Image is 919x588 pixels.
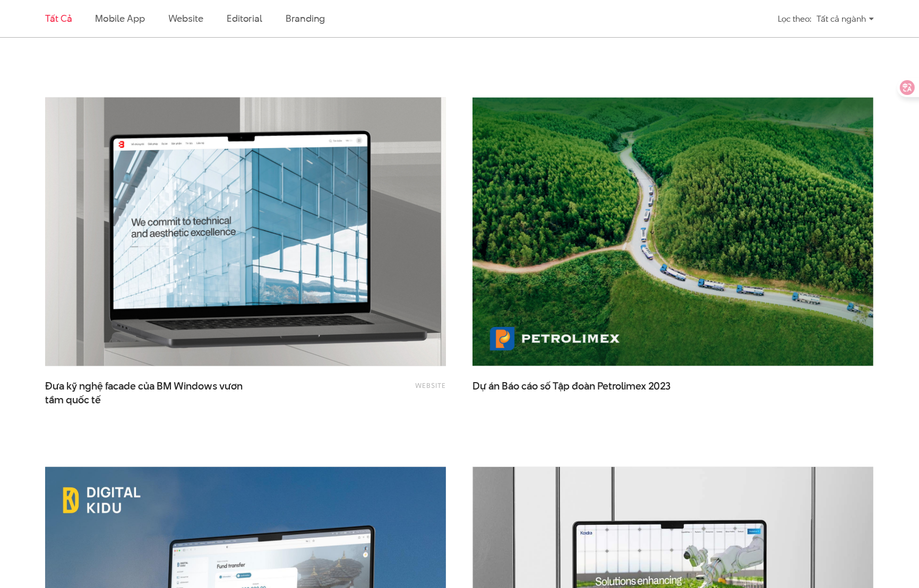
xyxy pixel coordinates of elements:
[572,379,595,393] span: đoàn
[45,12,72,25] a: Tất cả
[415,381,446,390] a: Website
[168,12,203,25] a: Website
[45,393,101,407] span: tầm quốc tế
[286,12,325,25] a: Branding
[473,379,486,393] span: Dự
[521,379,538,393] span: cáo
[488,379,500,393] span: án
[95,12,144,25] a: Mobile app
[25,84,466,379] img: BMWindows
[45,379,257,406] span: Đưa kỹ nghệ facade của BM Windows vươn
[648,379,671,393] span: 2023
[597,379,646,393] span: Petrolimex
[45,379,257,406] a: Đưa kỹ nghệ facade của BM Windows vươntầm quốc tế
[778,10,811,28] div: Lọc theo:
[553,379,570,393] span: Tập
[473,98,873,366] img: Digital report PLX
[502,379,519,393] span: Báo
[817,10,874,28] div: Tất cả ngành
[540,379,551,393] span: số
[473,379,685,406] a: Dự án Báo cáo số Tập đoàn Petrolimex 2023
[227,12,262,25] a: Editorial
